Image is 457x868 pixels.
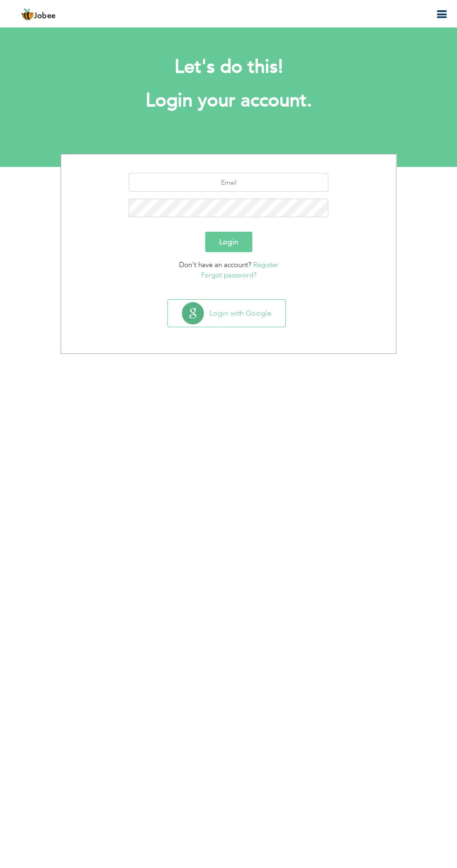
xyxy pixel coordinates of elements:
[75,89,382,113] h1: Login your account.
[168,300,285,327] button: Login with Google
[129,173,329,192] input: Email
[179,260,251,269] span: Don't have an account?
[201,270,256,280] a: Forgot password?
[21,8,34,21] img: jobee.io
[21,8,56,21] a: Jobee
[253,260,278,269] a: Register
[34,13,56,20] span: Jobee
[205,232,252,252] button: Login
[75,55,382,79] h2: Let's do this!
